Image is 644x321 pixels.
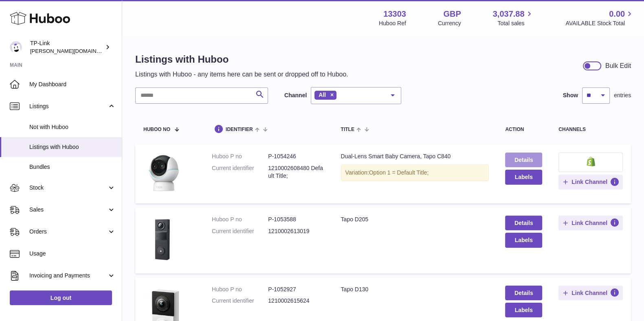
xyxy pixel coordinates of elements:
[505,303,542,317] button: Labels
[605,61,631,70] div: Bulk Edit
[341,127,354,132] span: title
[571,289,607,297] span: Link Channel
[10,41,22,53] img: susie.li@tp-link.com
[268,164,324,180] dd: 1210002608480 Default Title;
[609,9,625,20] span: 0.00
[379,20,406,27] div: Huboo Ref
[135,70,348,79] p: Listings with Huboo - any items here can be sent or dropped off to Huboo.
[29,143,116,151] span: Listings with Huboo
[505,216,542,230] a: Details
[30,39,103,55] div: TP-Link
[505,170,542,184] button: Labels
[135,53,348,66] h1: Listings with Huboo
[268,297,324,305] dd: 1210002615624
[212,297,268,305] dt: Current identifier
[29,228,107,236] span: Orders
[341,164,489,181] div: Variation:
[29,123,116,131] span: Not with Huboo
[268,153,324,160] dd: P-1054246
[212,153,268,160] dt: Huboo P no
[505,233,542,247] button: Labels
[438,20,461,27] div: Currency
[505,153,542,167] a: Details
[212,286,268,293] dt: Huboo P no
[493,9,534,27] a: 3,037.88 Total sales
[268,286,324,293] dd: P-1052927
[587,157,595,166] img: shopify-small.png
[558,286,623,300] button: Link Channel
[614,92,631,99] span: entries
[565,9,634,27] a: 0.00 AVAILABLE Stock Total
[212,164,268,180] dt: Current identifier
[284,92,307,99] label: Channel
[268,227,324,235] dd: 1210002613019
[571,178,607,186] span: Link Channel
[29,81,116,88] span: My Dashboard
[443,9,461,20] strong: GBP
[505,127,542,132] div: action
[212,216,268,223] dt: Huboo P no
[268,216,324,223] dd: P-1053588
[558,175,623,189] button: Link Channel
[29,163,116,171] span: Bundles
[29,272,107,280] span: Invoicing and Payments
[493,9,525,20] span: 3,037.88
[226,127,253,132] span: identifier
[10,290,112,305] a: Log out
[383,9,406,20] strong: 13303
[497,20,534,27] span: Total sales
[341,286,489,293] div: Tapo D130
[341,216,489,223] div: Tapo D205
[30,48,206,54] span: [PERSON_NAME][DOMAIN_NAME][EMAIL_ADDRESS][DOMAIN_NAME]
[29,250,116,258] span: Usage
[563,92,578,99] label: Show
[565,20,634,27] span: AVAILABLE Stock Total
[212,227,268,235] dt: Current identifier
[143,153,184,193] img: Dual-Lens Smart Baby Camera, Tapo C840
[558,127,623,132] div: channels
[505,286,542,300] a: Details
[369,169,429,176] span: Option 1 = Default Title;
[571,219,607,227] span: Link Channel
[341,153,489,160] div: Dual-Lens Smart Baby Camera, Tapo C840
[29,103,107,110] span: Listings
[29,184,107,192] span: Stock
[143,127,170,132] span: Huboo no
[29,206,107,214] span: Sales
[558,216,623,230] button: Link Channel
[143,216,184,263] img: Tapo D205
[319,92,326,98] span: All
